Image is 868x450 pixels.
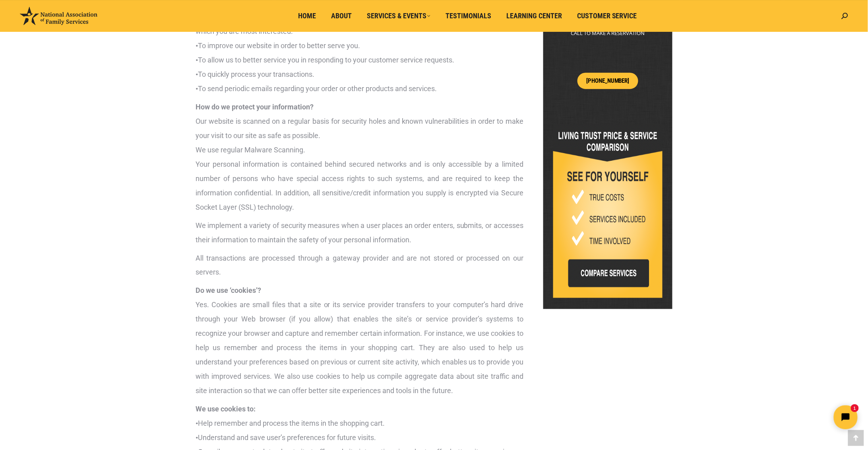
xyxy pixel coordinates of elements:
p: Yes. Cookies are small files that a site or its service provider transfers to your computer’s har... [196,284,523,398]
span: About [331,12,352,20]
a: Testimonials [440,8,497,23]
span: Learning Center [506,12,562,20]
a: [PHONE_NUMBER] [577,73,638,89]
span: Testimonials [446,12,491,20]
p: All transactions are processed through a gateway provider and are not stored or processed on our ... [196,251,523,280]
strong: Do we use ‘cookies’? [196,286,261,295]
span: Home [298,12,316,20]
a: Learning Center [501,8,568,23]
span: Customer Service [577,12,637,20]
strong: How do we protect your information? [196,103,314,111]
strong: • [196,434,198,442]
strong: • [196,70,198,78]
a: About [325,8,357,23]
p: Our website is scanned on a regular basis for security holes and known vulnerabilities in order t... [196,100,523,214]
img: Living-Trust-Price-and-Service-Comparison [553,124,663,298]
strong: We use cookies to: [196,405,256,413]
a: Customer Service [572,8,643,23]
p: We implement a variety of security measures when a user places an order enters, submits, or acces... [196,218,523,247]
strong: • [196,41,198,50]
iframe: Tidio Chat [728,399,864,436]
img: National Association of Family Services [20,7,97,25]
strong: • [196,419,198,428]
a: Home [293,8,322,23]
strong: • [196,56,198,64]
strong: • [196,84,198,93]
span: Services & Events [367,12,430,20]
